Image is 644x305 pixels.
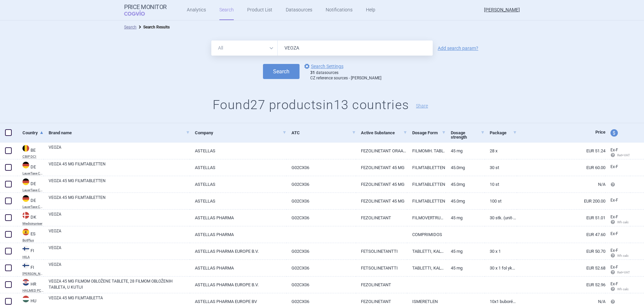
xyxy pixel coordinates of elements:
a: Search [124,25,137,29]
a: G02CX06 [286,159,356,176]
a: ASTELLAS [190,176,286,193]
a: G02CX06 [286,243,356,259]
strong: Price Monitor [124,4,167,10]
a: 45 mg [446,210,484,226]
abbr: HALMED PCL SUMMARY — List of medicines with an established maximum wholesale price published by t... [22,289,44,292]
span: Wh calc [610,254,629,257]
a: VEOZA 45 MG FILMTABLETTEN [49,195,190,207]
a: ESESBotPlus [17,228,44,242]
abbr: LauerTaxe CGM — Complex database for German drug information provided by commercial provider CGM ... [22,172,44,175]
span: Ex-factory price [610,215,618,219]
a: BEBECBIP DCI [17,144,44,158]
a: FEZOLINETANT [356,277,408,293]
a: Search Settings [303,62,343,70]
a: 10 St [485,176,517,193]
a: 30 stk. (unit-dose) [485,210,517,226]
a: VEOZA [49,261,190,274]
img: Denmark [22,212,29,219]
span: Wh calc [610,220,629,224]
a: 30 x 1 fol yksittäispakattu läpipainopakkaus [485,260,517,276]
span: Ex-factory price [610,231,618,236]
a: Ex-F Wh calc [605,279,630,295]
span: COGVIO [124,10,154,16]
span: Ex-factory price [610,148,618,152]
span: Ret+VAT calc [610,271,636,274]
a: 28 x [485,143,517,159]
a: EUR 50.70 [517,243,605,259]
a: VEOZA 45 MG FILMTABLETTEN [49,161,190,173]
a: ASTELLAS PHARMA EUROPE B.V. [190,243,286,259]
a: VEOZA 45 MG FILMOM OBLOŽENE TABLETE, 28 FILMOM OBLOŽENIH TABLETA, U KUTIJI [49,278,190,290]
a: DEDELauerTaxe CGM [17,161,44,175]
a: Ex-F Ret+VAT calc [605,145,630,161]
button: Search [263,64,300,79]
a: ASTELLAS [190,143,286,159]
a: DEDELauerTaxe CGM [17,195,44,209]
img: Germany [22,178,29,185]
a: G02CX06 [286,193,356,209]
a: Package [490,125,517,141]
a: EUR 60.00 [517,159,605,176]
img: Belgium [22,145,29,152]
span: Wh calc [610,287,629,291]
li: Search [124,24,137,30]
a: FILMTABLETTEN [407,193,446,209]
a: COMPRIMIDOS [407,226,446,243]
a: FEZOLINETANT [356,210,408,226]
a: FILMTABLETTEN [407,176,446,193]
a: ATC [291,125,356,141]
a: FEZOLINETANT 45 MG [356,159,408,176]
a: FEZOLINETANT ORAAL 45 MG [356,143,408,159]
a: FEZOLINETANT 45 MG [356,176,408,193]
img: Germany [22,162,29,168]
a: FETSOLINETANTTI [356,260,408,276]
a: ASTELLAS PHARMA [190,210,286,226]
a: Ex-F [605,196,630,206]
a: EUR 51.24 [517,143,605,159]
img: Germany [22,195,29,202]
abbr: LauerTaxe CGM — Complex database for German drug information provided by commercial provider CGM ... [22,188,44,192]
a: Price MonitorCOGVIO [124,4,167,16]
li: Search Results [137,24,170,30]
a: 45 mg [446,260,484,276]
a: 45.0mg [446,176,484,193]
a: 30 x 1 [485,243,517,259]
a: Active Substance [361,125,408,141]
a: VEOZA [49,245,190,257]
a: DKDKMedicinpriser [17,211,44,225]
a: ASTELLAS PHARMA [190,260,286,276]
a: Country [22,125,44,141]
span: Price [595,130,605,135]
a: Dosage strength [451,125,484,145]
a: FETSOLINETANTTI [356,243,408,259]
a: VEOZA [49,211,190,223]
abbr: Medicinpriser — Danish Medicine Agency. Erhverv Medicinpriser database for bussines. [22,222,44,225]
div: datasources CZ reference sources - [PERSON_NAME] [310,70,381,81]
strong: Search Results [143,25,170,29]
a: Ex-F Wh calc [605,246,630,261]
a: 45.0mg [446,159,484,176]
a: FILMOVERTRUKNE TABL. [407,210,446,226]
span: Ex-factory price [610,282,618,286]
a: 30 St [485,159,517,176]
a: G02CX06 [286,260,356,276]
a: 45.0mg [446,193,484,209]
a: Company [195,125,286,141]
a: N/A [517,176,605,193]
a: FIFIHILA [17,245,44,259]
a: FIFI[PERSON_NAME] [17,261,44,276]
img: Spain [22,229,29,235]
a: G02CX06 [286,176,356,193]
img: Finland [22,245,29,252]
abbr: HILA — List of medicinal products published by the Ministry of Social Affairs and Health, Finland. [22,255,44,259]
a: FEZOLINETANT 45 MG [356,193,408,209]
a: FILMTABLETTEN [407,159,446,176]
img: Finland [22,262,29,269]
a: TABLETTI, KALVOPÄÄLLYSTEINEN [407,243,446,259]
a: G02CX06 [286,277,356,293]
a: VEOZA [49,228,190,240]
strong: 31 [310,70,315,75]
a: ASTELLAS PHARMA [190,226,286,243]
a: 45 mg [446,243,484,259]
abbr: BotPlus — Online database developed by the General Council of Official Associations of Pharmacist... [22,239,44,242]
